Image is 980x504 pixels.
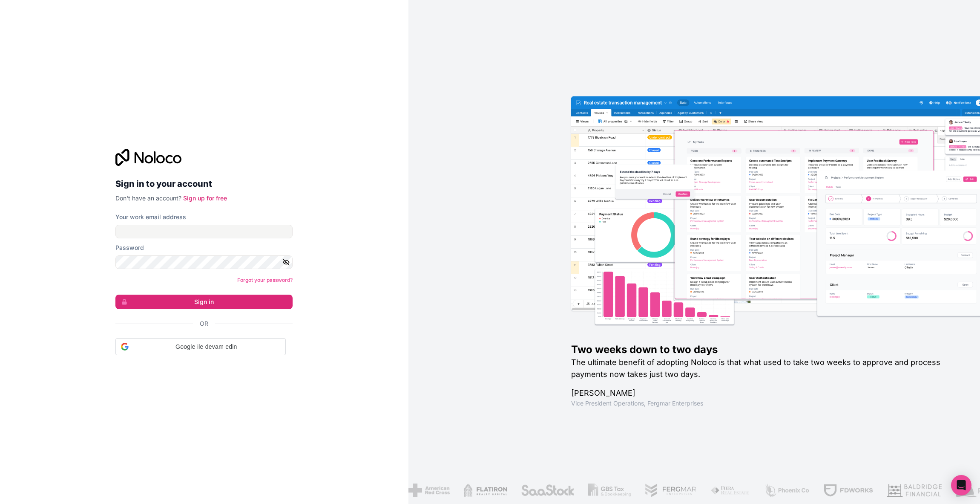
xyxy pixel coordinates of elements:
img: /assets/fergmar-CudnrXN5.png [644,484,696,497]
input: Email address [115,225,293,238]
h1: [PERSON_NAME] [571,387,953,399]
h2: The ultimate benefit of adopting Noloco is that what used to take two weeks to approve and proces... [571,356,953,380]
h2: Sign in to your account [115,176,293,191]
a: Forgot your password? [237,277,293,283]
img: /assets/saastock-C6Zbiodz.png [520,484,574,497]
img: /assets/fiera-fwj2N5v4.png [710,484,750,497]
a: Sign up for free [183,194,227,202]
div: Google ile devam edin [115,338,286,355]
button: Sign in [115,295,293,309]
label: Your work email address [115,213,186,221]
div: Open Intercom Messenger [951,475,971,495]
img: /assets/gbstax-C-GtDUiK.png [588,484,631,497]
span: Google ile devam edin [132,342,280,351]
img: /assets/fdworks-Bi04fVtw.png [823,484,873,497]
img: /assets/flatiron-C8eUkumj.png [463,484,507,497]
img: /assets/phoenix-BREaitsQ.png [764,484,810,497]
span: Don't have an account? [115,194,181,202]
img: /assets/american-red-cross-BAupjrZR.png [408,484,449,497]
h1: Vice President Operations , Fergmar Enterprises [571,399,953,408]
input: Password [115,255,293,269]
img: /assets/baldridge-DxmPIwAm.png [886,484,942,497]
label: Password [115,243,144,252]
h1: Two weeks down to two days [571,343,953,356]
span: Or [200,319,208,328]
